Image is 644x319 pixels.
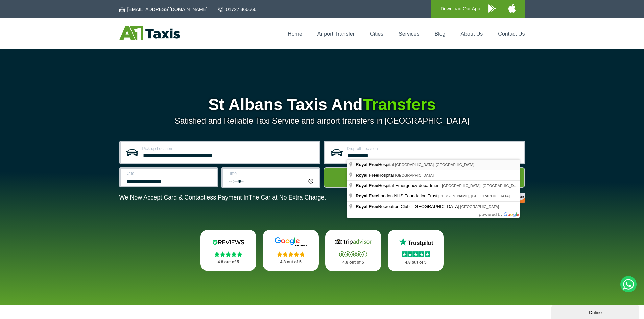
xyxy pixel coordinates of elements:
img: Stars [339,251,367,257]
button: Get Quote [324,167,525,188]
a: Cities [370,31,383,37]
span: Hospital [356,172,395,178]
span: Hospital [356,162,395,167]
a: Google Stars 4.8 out of 5 [263,230,319,271]
a: Tripadvisor Stars 4.8 out of 5 [325,230,381,271]
span: [GEOGRAPHIC_DATA] [395,173,434,177]
span: Royal Free [356,172,378,178]
label: Date [126,171,213,176]
span: [GEOGRAPHIC_DATA], [GEOGRAPHIC_DATA] [395,163,474,167]
span: Royal Free [356,193,378,198]
span: Transfers [363,96,436,113]
a: Reviews.io Stars 4.8 out of 5 [200,230,257,271]
p: Download Our App [440,5,480,13]
p: 4.8 out of 5 [395,258,436,267]
p: 4.8 out of 5 [208,258,249,266]
span: [GEOGRAPHIC_DATA], [GEOGRAPHIC_DATA] [442,184,521,188]
img: Google [270,237,311,247]
a: [EMAIL_ADDRESS][DOMAIN_NAME] [119,6,208,13]
a: Trustpilot Stars 4.8 out of 5 [388,230,444,271]
p: 4.8 out of 5 [270,258,311,266]
span: Recreation Club - [GEOGRAPHIC_DATA] [356,204,460,209]
img: Stars [277,251,305,257]
img: Trustpilot [396,237,436,247]
span: Royal Free [356,204,378,209]
img: A1 Taxis St Albans LTD [119,26,180,40]
label: Drop-off Location [347,147,520,151]
img: Tripadvisor [333,237,374,247]
img: A1 Taxis iPhone App [508,4,516,13]
p: Satisfied and Reliable Taxi Service and airport transfers in [GEOGRAPHIC_DATA] [119,116,525,126]
p: We Now Accept Card & Contactless Payment In [119,194,326,201]
span: [GEOGRAPHIC_DATA] [460,205,499,209]
a: Airport Transfer [317,31,355,37]
label: Time [228,171,315,176]
p: 4.8 out of 5 [333,258,374,267]
a: Contact Us [498,31,525,37]
span: Royal Free [356,183,378,188]
a: Home [288,31,302,37]
span: Hospital Emergency department [356,183,442,188]
span: [PERSON_NAME], [GEOGRAPHIC_DATA] [438,194,510,198]
span: London NHS Foundation Trust [356,193,438,198]
iframe: chat widget [551,304,641,319]
label: Pick-up Location [142,147,315,151]
a: Blog [434,31,445,37]
a: Services [399,31,419,37]
span: The Car at No Extra Charge. [248,194,326,201]
img: Reviews.io [208,237,248,247]
img: A1 Taxis Android App [488,4,496,13]
img: Stars [402,251,430,257]
a: 01727 866666 [218,6,257,13]
img: Stars [214,251,242,257]
h1: St Albans Taxis And [119,97,525,113]
a: About Us [461,31,483,37]
span: Royal Free [356,162,378,167]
